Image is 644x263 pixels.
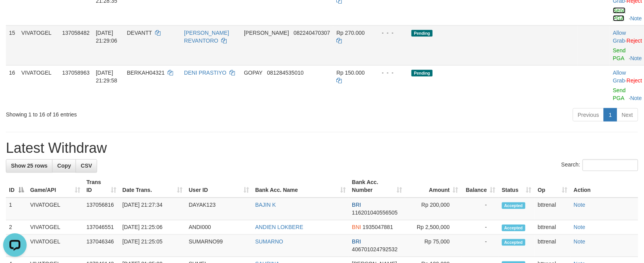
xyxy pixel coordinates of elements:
td: [DATE] 21:27:34 [119,198,186,220]
a: Send PGA [613,7,626,21]
td: bttrenal [535,235,571,257]
a: Send PGA [613,47,626,61]
td: Rp 200,000 [405,198,462,220]
a: Show 25 rows [6,159,52,173]
a: Note [630,55,642,61]
a: ANDIEN LOKBERE [255,224,303,231]
span: CSV [81,163,92,169]
span: Rp 150.000 [336,70,364,76]
span: Copy 082240470307 to clipboard [294,30,330,36]
td: 137046346 [83,235,119,257]
span: BRI [352,239,361,245]
span: DEVANTT [127,30,152,36]
button: Open LiveChat chat widget [3,3,27,27]
span: Copy 406701024792532 to clipboard [352,247,398,253]
th: ID: activate to sort column descending [6,175,27,198]
a: DENI PRASTIYO [184,70,226,76]
span: BNI [352,224,361,231]
td: VIVATOGEL [27,198,83,220]
span: [PERSON_NAME] [244,30,289,36]
th: Date Trans.: activate to sort column ascending [119,175,186,198]
a: Send PGA [613,87,626,101]
span: Show 25 rows [11,163,47,169]
span: Copy 081284535010 to clipboard [267,70,303,76]
td: 137056816 [83,198,119,220]
a: Note [630,95,642,101]
span: 137058482 [62,30,90,36]
label: Search: [561,159,638,171]
th: Bank Acc. Name: activate to sort column ascending [252,175,349,198]
a: Previous [573,108,604,122]
input: Search: [583,159,638,171]
a: Note [630,15,642,21]
span: Pending [411,70,433,77]
td: 1 [6,198,27,220]
td: - [462,198,499,220]
th: Balance: activate to sort column ascending [462,175,499,198]
td: DAYAK123 [186,198,252,220]
span: Pending [411,30,433,37]
td: SUMARNO99 [186,235,252,257]
td: [DATE] 21:25:05 [119,235,186,257]
td: VIVATOGEL [27,220,83,235]
td: 2 [6,220,27,235]
span: Copy 1935047881 to clipboard [363,224,393,231]
a: SUMARNO [255,239,283,245]
a: Allow Grab [613,30,626,44]
a: Copy [52,159,76,173]
th: Amount: activate to sort column ascending [405,175,462,198]
span: [DATE] 21:29:06 [96,30,117,44]
div: - - - [375,29,405,37]
span: Copy [57,163,71,169]
span: BERKAH04321 [127,70,165,76]
th: User ID: activate to sort column ascending [186,175,252,198]
span: [DATE] 21:29:58 [96,70,117,84]
a: Reject [627,77,642,84]
a: Allow Grab [613,70,626,84]
a: Note [574,224,586,231]
td: VIVATOGEL [27,235,83,257]
a: Reject [627,38,642,44]
th: Op: activate to sort column ascending [535,175,571,198]
a: Note [574,239,586,245]
span: 137058963 [62,70,90,76]
th: Bank Acc. Number: activate to sort column ascending [349,175,405,198]
a: Next [617,108,638,122]
th: Action [571,175,638,198]
th: Trans ID: activate to sort column ascending [83,175,119,198]
a: 1 [604,108,617,122]
td: bttrenal [535,198,571,220]
span: · [613,70,627,84]
span: Accepted [502,239,525,246]
span: Copy 116201040556505 to clipboard [352,210,398,216]
td: Rp 2,500,000 [405,220,462,235]
span: BRI [352,202,361,208]
span: GOPAY [244,70,262,76]
td: VIVATOGEL [18,65,59,105]
a: CSV [76,159,97,173]
h1: Latest Withdraw [6,140,638,156]
span: Rp 270.000 [336,30,364,36]
span: Accepted [502,202,525,209]
td: [DATE] 21:25:06 [119,220,186,235]
td: - [462,235,499,257]
span: Accepted [502,225,525,231]
a: [PERSON_NAME] REVANTORO [184,30,229,44]
td: - [462,220,499,235]
td: VIVATOGEL [18,25,59,65]
th: Game/API: activate to sort column ascending [27,175,83,198]
td: 15 [6,25,18,65]
td: 16 [6,65,18,105]
a: Note [574,202,586,208]
a: BAJIN K [255,202,276,208]
th: Status: activate to sort column ascending [499,175,535,198]
div: Showing 1 to 16 of 16 entries [6,107,262,118]
div: - - - [375,69,405,77]
td: Rp 75,000 [405,235,462,257]
span: · [613,30,627,44]
td: 137046551 [83,220,119,235]
td: ANDI000 [186,220,252,235]
td: bttrenal [535,220,571,235]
